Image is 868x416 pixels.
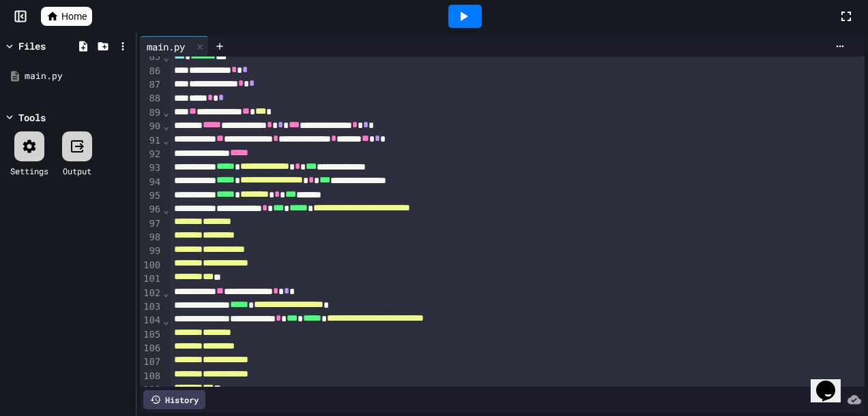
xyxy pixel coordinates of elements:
[140,134,162,148] div: 91
[162,107,169,118] span: Fold line
[140,65,162,78] div: 86
[162,315,169,326] span: Fold line
[140,161,162,175] div: 93
[61,10,87,23] span: Home
[140,259,162,272] div: 100
[140,217,162,231] div: 97
[140,50,162,64] div: 85
[10,165,48,177] div: Settings
[41,7,92,26] a: Home
[140,300,162,314] div: 103
[162,135,169,146] span: Fold line
[140,120,162,133] div: 90
[140,355,162,369] div: 107
[140,244,162,258] div: 99
[143,390,205,409] div: History
[140,189,162,203] div: 95
[162,52,169,63] span: Fold line
[140,39,192,54] div: main.py
[140,314,162,327] div: 104
[18,39,46,53] div: Files
[140,78,162,92] div: 87
[140,231,162,244] div: 98
[140,287,162,300] div: 102
[140,148,162,161] div: 92
[140,342,162,355] div: 106
[63,165,91,177] div: Output
[140,383,162,397] div: 109
[811,362,854,402] iframe: chat widget
[140,176,162,189] div: 94
[140,370,162,383] div: 108
[18,110,46,125] div: Tools
[162,121,169,131] span: Fold line
[140,328,162,342] div: 105
[162,204,169,215] span: Fold line
[140,203,162,217] div: 96
[140,36,209,57] div: main.py
[162,287,169,298] span: Fold line
[140,92,162,106] div: 88
[140,272,162,286] div: 101
[25,69,131,83] div: main.py
[140,106,162,120] div: 89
